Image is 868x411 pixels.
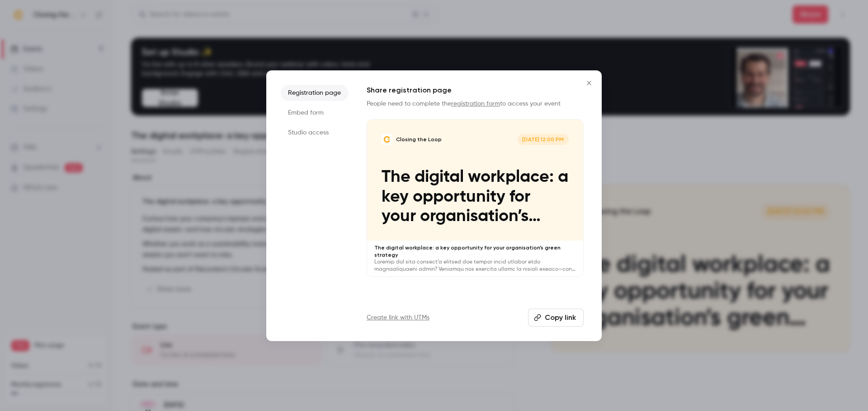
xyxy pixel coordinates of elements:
p: The digital workplace: a key opportunity for your organisation’s green strategy [374,244,576,259]
img: The digital workplace: a key opportunity for your organisation’s green strategy [382,134,392,145]
li: Embed form [281,105,349,121]
li: Registration page [281,85,349,101]
a: registration form [451,101,500,107]
p: People need to complete the to access your event [367,99,584,108]
button: Copy link [528,309,584,327]
p: Loremip dol sita consect’a elitsed doe tempor incid utlabor etdo magnaaliquaeni admin? Veniamqu n... [374,259,576,273]
p: The digital workplace: a key opportunity for your organisation’s green strategy [382,167,569,226]
button: Close [580,74,598,92]
li: Studio access [281,125,349,141]
p: Closing the Loop [396,136,442,143]
h1: Share registration page [367,85,584,96]
a: Create link with UTMs [367,313,429,322]
span: [DATE] 12:00 PM [518,134,569,145]
a: The digital workplace: a key opportunity for your organisation’s green strategyClosing the Loop[D... [367,119,584,277]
